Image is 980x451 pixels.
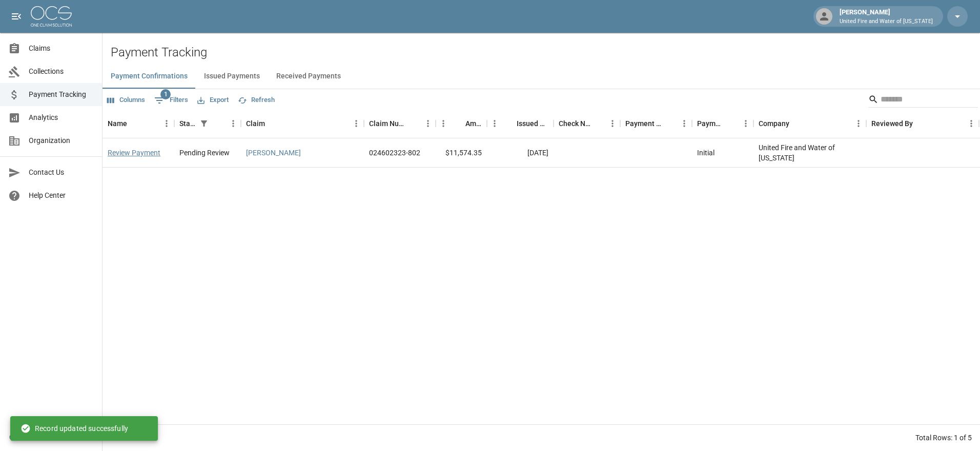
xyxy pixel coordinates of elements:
[625,109,662,138] div: Payment Method
[241,109,364,138] div: Claim
[179,148,230,158] div: Pending Review
[103,64,980,89] div: dynamic tabs
[436,116,451,131] button: Menu
[6,6,27,27] button: open drawer
[724,116,738,131] button: Sort
[196,64,268,89] button: Issued Payments
[29,112,94,123] span: Analytics
[246,148,301,158] a: [PERSON_NAME]
[868,91,978,110] div: Search
[226,116,241,131] button: Menu
[677,116,692,131] button: Menu
[195,92,231,108] button: Export
[197,116,211,131] button: Show filters
[436,138,487,168] div: $11,574.35
[964,116,979,131] button: Menu
[369,148,420,158] div: 024602323-802
[487,116,502,131] button: Menu
[235,92,277,108] button: Refresh
[692,109,753,138] div: Payment Type
[451,116,465,131] button: Sort
[108,109,127,138] div: Name
[559,109,590,138] div: Check Number
[105,92,148,108] button: Select columns
[913,116,927,131] button: Sort
[840,17,933,26] p: United Fire and Water of [US_STATE]
[246,109,265,138] div: Claim
[160,89,171,99] span: 1
[103,109,174,138] div: Name
[759,109,789,138] div: Company
[29,66,94,77] span: Collections
[753,109,866,138] div: Company
[265,116,279,131] button: Sort
[349,116,364,131] button: Menu
[487,109,554,138] div: Issued Date
[835,7,937,26] div: [PERSON_NAME]
[851,116,866,131] button: Menu
[364,109,436,138] div: Claim Number
[697,109,724,138] div: Payment Type
[29,43,94,54] span: Claims
[406,116,420,131] button: Sort
[108,148,160,158] a: Review Payment
[662,116,677,131] button: Sort
[179,109,197,138] div: Status
[436,109,487,138] div: Amount
[29,190,94,201] span: Help Center
[487,138,554,168] div: [DATE]
[369,109,406,138] div: Claim Number
[420,116,436,131] button: Menu
[29,89,94,100] span: Payment Tracking
[159,116,174,131] button: Menu
[152,92,191,109] button: Show filters
[197,116,211,131] div: 1 active filter
[268,64,349,89] button: Received Payments
[465,109,482,138] div: Amount
[789,116,804,131] button: Sort
[517,109,548,138] div: Issued Date
[605,116,620,131] button: Menu
[103,64,196,89] button: Payment Confirmations
[502,116,517,131] button: Sort
[738,116,753,131] button: Menu
[590,116,605,131] button: Sort
[554,109,620,138] div: Check Number
[871,109,913,138] div: Reviewed By
[111,45,980,60] h2: Payment Tracking
[620,109,692,138] div: Payment Method
[9,432,93,442] div: © 2025 One Claim Solution
[29,135,94,146] span: Organization
[697,148,714,158] div: Initial
[174,109,241,138] div: Status
[915,433,972,443] div: Total Rows: 1 of 5
[753,138,866,168] div: United Fire and Water of [US_STATE]
[127,116,141,131] button: Sort
[21,419,128,438] div: Record updated successfully
[866,109,979,138] div: Reviewed By
[211,116,226,131] button: Sort
[29,167,94,178] span: Contact Us
[31,6,72,27] img: ocs-logo-white-transparent.png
